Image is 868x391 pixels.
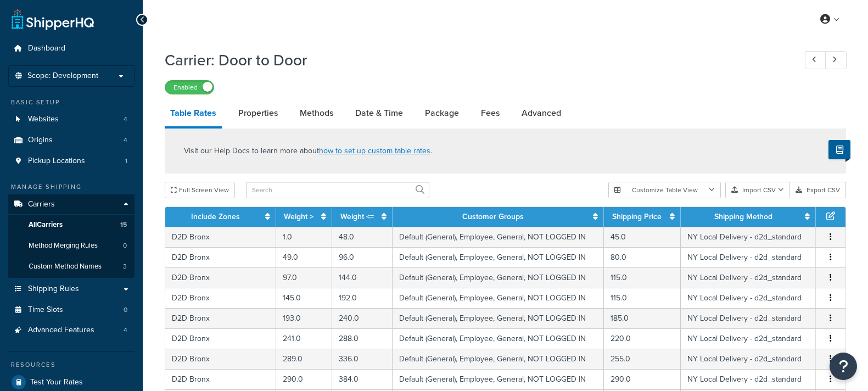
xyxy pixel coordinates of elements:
[8,279,135,299] a: Shipping Rules
[332,227,393,247] td: 48.0
[8,320,135,340] a: Advanced Features4
[681,349,816,369] td: NY Local Delivery - d2d_standard
[29,262,102,271] span: Custom Method Names
[165,308,276,328] td: D2D Bronx
[165,49,785,71] h1: Carrier: Door to Door
[393,328,604,349] td: Default (General), Employee, General, NOT LOGGED IN
[233,100,283,126] a: Properties
[123,241,127,250] span: 0
[276,308,332,328] td: 193.0
[681,308,816,328] td: NY Local Delivery - d2d_standard
[124,115,127,124] span: 4
[681,328,816,349] td: NY Local Delivery - d2d_standard
[165,247,276,267] td: D2D Bronx
[608,182,721,198] button: Customize Table View
[8,236,135,256] li: Method Merging Rules
[28,305,63,315] span: Time Slots
[350,100,408,126] a: Date & Time
[125,157,127,166] span: 1
[165,100,222,129] a: Table Rates
[284,211,313,222] a: Weight >
[276,328,332,349] td: 241.0
[28,115,59,124] span: Websites
[8,300,135,320] a: Time Slots0
[604,247,681,267] td: 80.0
[191,211,240,222] a: Include Zones
[604,349,681,369] td: 255.0
[681,227,816,247] td: NY Local Delivery - d2d_standard
[332,267,393,288] td: 144.0
[8,360,135,370] div: Resources
[8,151,135,171] li: Pickup Locations
[8,320,135,340] li: Advanced Features
[332,247,393,267] td: 96.0
[29,220,63,230] span: All Carriers
[124,305,127,315] span: 0
[681,247,816,267] td: NY Local Delivery - d2d_standard
[393,349,604,369] td: Default (General), Employee, General, NOT LOGGED IN
[8,194,135,215] a: Carriers
[8,256,135,277] li: Custom Method Names
[332,308,393,328] td: 240.0
[681,369,816,389] td: NY Local Delivery - d2d_standard
[8,130,135,150] a: Origins4
[8,130,135,150] li: Origins
[165,81,214,94] label: Enabled
[805,51,826,69] a: Previous Record
[393,247,604,267] td: Default (General), Employee, General, NOT LOGGED IN
[332,288,393,308] td: 192.0
[714,211,772,222] a: Shipping Method
[29,241,98,250] span: Method Merging Rules
[681,288,816,308] td: NY Local Delivery - d2d_standard
[276,227,332,247] td: 1.0
[462,211,524,222] a: Customer Groups
[332,349,393,369] td: 336.0
[165,267,276,288] td: D2D Bronx
[604,308,681,328] td: 185.0
[8,182,135,192] div: Manage Shipping
[475,100,505,126] a: Fees
[8,38,135,59] a: Dashboard
[681,267,816,288] td: NY Local Delivery - d2d_standard
[276,369,332,389] td: 290.0
[28,284,79,294] span: Shipping Rules
[28,44,65,53] span: Dashboard
[828,140,850,159] button: Show Help Docs
[124,326,127,335] span: 4
[120,220,127,230] span: 15
[8,300,135,320] li: Time Slots
[276,349,332,369] td: 289.0
[516,100,567,126] a: Advanced
[8,194,135,278] li: Carriers
[319,145,430,157] a: how to set up custom table rates
[604,328,681,349] td: 220.0
[276,247,332,267] td: 49.0
[165,288,276,308] td: D2D Bronx
[393,227,604,247] td: Default (General), Employee, General, NOT LOGGED IN
[332,369,393,389] td: 384.0
[419,100,464,126] a: Package
[8,236,135,256] a: Method Merging Rules0
[246,182,429,198] input: Search
[276,288,332,308] td: 145.0
[28,136,53,145] span: Origins
[28,326,94,335] span: Advanced Features
[124,136,127,145] span: 4
[830,353,857,380] button: Open Resource Center
[393,369,604,389] td: Default (General), Employee, General, NOT LOGGED IN
[790,182,846,198] button: Export CSV
[604,369,681,389] td: 290.0
[393,288,604,308] td: Default (General), Employee, General, NOT LOGGED IN
[340,211,374,222] a: Weight <=
[184,145,432,157] p: Visit our Help Docs to learn more about .
[28,157,85,166] span: Pickup Locations
[27,71,98,81] span: Scope: Development
[393,267,604,288] td: Default (General), Employee, General, NOT LOGGED IN
[8,109,135,130] li: Websites
[123,262,127,271] span: 3
[294,100,339,126] a: Methods
[604,267,681,288] td: 115.0
[604,288,681,308] td: 115.0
